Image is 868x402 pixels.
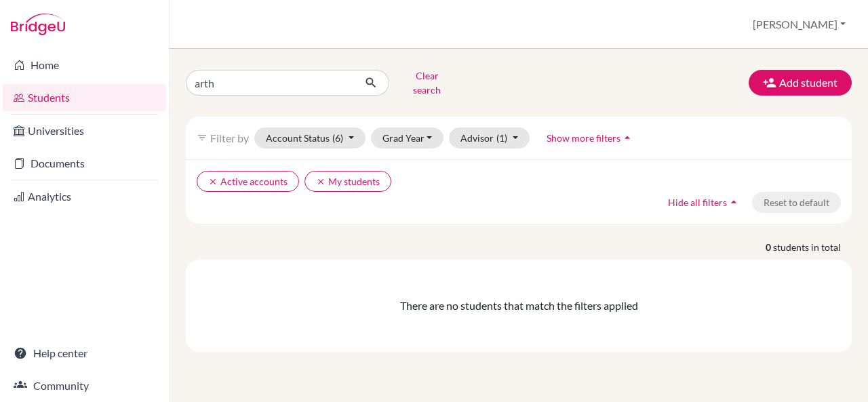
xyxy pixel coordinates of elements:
[668,197,727,208] span: Hide all filters
[449,127,530,148] button: Advisor(1)
[747,12,852,37] button: [PERSON_NAME]
[766,240,773,254] strong: 0
[749,70,852,96] button: Add student
[535,127,646,148] button: Show more filtersarrow_drop_up
[389,65,465,100] button: Clear search
[547,132,620,144] span: Show more filters
[316,177,325,186] i: clear
[3,52,166,79] a: Home
[3,183,166,210] a: Analytics
[496,132,507,144] span: (1)
[210,132,249,144] span: Filter by
[752,192,841,213] button: Reset to default
[197,298,841,314] div: There are no students that match the filters applied
[254,127,366,148] button: Account Status(6)
[773,240,852,254] span: students in total
[304,171,391,192] button: clearMy students
[3,117,166,144] a: Universities
[620,131,634,144] i: arrow_drop_up
[11,14,65,35] img: Bridge-U
[656,192,752,213] button: Hide all filtersarrow_drop_up
[197,171,299,192] button: clearActive accounts
[332,132,343,144] span: (6)
[3,372,166,399] a: Community
[727,195,741,209] i: arrow_drop_up
[208,177,218,186] i: clear
[3,150,166,177] a: Documents
[186,70,354,96] input: Find student by name...
[3,340,166,367] a: Help center
[371,127,444,148] button: Grad Year
[197,132,208,143] i: filter_list
[3,84,166,111] a: Students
